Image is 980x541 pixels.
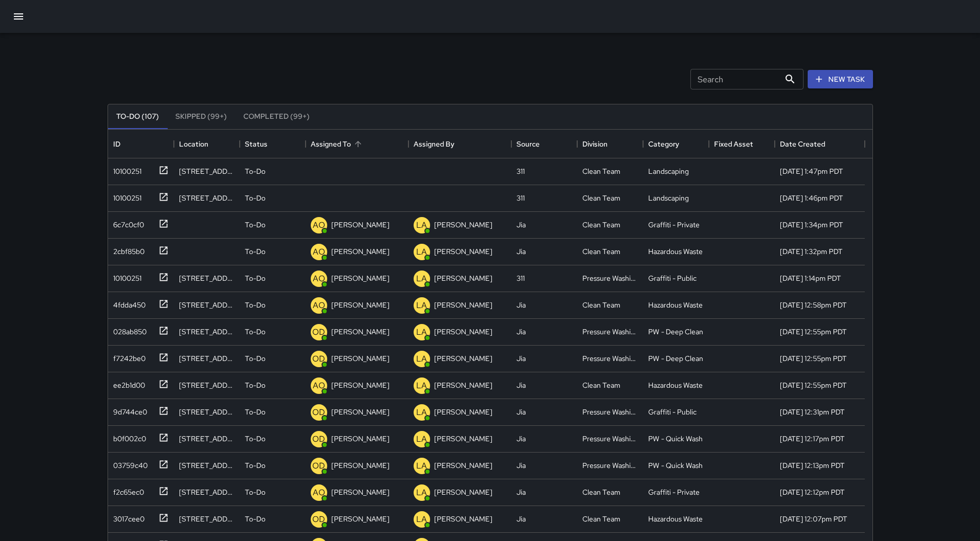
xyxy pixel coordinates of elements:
div: 1645 Market Street [179,434,235,444]
div: Location [174,130,240,158]
div: Jia [516,220,526,230]
div: Pressure Washing [582,434,638,444]
div: 8/28/2025, 12:55pm PDT [780,380,847,390]
div: 8/28/2025, 1:34pm PDT [780,220,843,230]
div: Jia [516,327,526,337]
div: 8/28/2025, 12:55pm PDT [780,327,847,337]
p: [PERSON_NAME] [434,514,492,524]
p: To-Do [245,514,265,524]
p: [PERSON_NAME] [331,300,389,310]
div: 4fdda450 [109,296,146,310]
div: Pressure Washing [582,327,638,337]
div: Pressure Washing [582,407,638,417]
div: 10100251 [109,162,141,176]
div: 8/28/2025, 12:31pm PDT [780,407,845,417]
div: Jia [516,460,526,471]
p: LA [416,353,427,365]
p: AO [313,299,325,312]
div: Hazardous Waste [648,246,703,257]
p: [PERSON_NAME] [434,487,492,497]
div: 530 Mcallister Street [179,273,235,283]
div: ID [108,130,174,158]
div: Assigned To [306,130,408,158]
p: [PERSON_NAME] [434,220,492,230]
div: Clean Team [582,193,620,203]
div: 2cbf85b0 [109,242,145,257]
div: Jia [516,434,526,444]
div: Clean Team [582,487,620,497]
div: Pressure Washing [582,353,638,364]
p: LA [416,246,427,258]
p: [PERSON_NAME] [331,514,389,524]
p: AO [313,246,325,258]
div: Pressure Washing [582,273,638,283]
div: PW - Quick Wash [648,434,703,444]
div: 147 Fulton Street [179,166,235,176]
div: Jia [516,353,526,364]
div: Assigned By [414,130,454,158]
div: Graffiti - Private [648,487,700,497]
p: To-Do [245,246,265,257]
div: Source [511,130,577,158]
p: [PERSON_NAME] [434,246,492,257]
div: Graffiti - Private [648,220,700,230]
div: Jia [516,380,526,390]
p: OD [312,460,325,472]
p: [PERSON_NAME] [331,460,389,471]
div: Division [582,130,608,158]
div: Clean Team [582,514,620,524]
p: To-Do [245,434,265,444]
div: 10100251 [109,269,141,283]
div: Hazardous Waste [648,514,703,524]
div: Graffiti - Public [648,407,697,417]
div: 246 Van Ness Avenue [179,380,235,390]
div: 3017cee0 [109,510,145,524]
div: Status [245,130,268,158]
div: Date Created [780,130,825,158]
div: 80 South Van Ness Avenue [179,460,235,471]
button: Sort [351,137,365,151]
p: LA [416,513,427,526]
div: Hazardous Waste [648,380,703,390]
div: 8/28/2025, 1:47pm PDT [780,166,843,176]
div: 10 South Van Ness Avenue [179,514,235,524]
div: PW - Quick Wash [648,460,703,471]
div: 8/28/2025, 1:46pm PDT [780,193,843,203]
p: To-Do [245,380,265,390]
div: 8/28/2025, 12:55pm PDT [780,353,847,364]
p: [PERSON_NAME] [331,273,389,283]
div: 10100251 [109,189,141,203]
div: b0f002c0 [109,429,146,444]
p: LA [416,219,427,231]
p: To-Do [245,273,265,283]
div: 8/28/2025, 1:14pm PDT [780,273,841,283]
div: 028ab850 [109,322,147,337]
div: Hazardous Waste [648,300,703,310]
button: Completed (99+) [235,104,318,129]
div: Assigned By [408,130,511,158]
p: LA [416,406,427,419]
p: [PERSON_NAME] [434,460,492,471]
div: 03759c40 [109,456,148,471]
div: 8/28/2025, 1:32pm PDT [780,246,843,257]
p: To-Do [245,353,265,364]
div: Date Created [775,130,865,158]
p: To-Do [245,193,265,203]
p: AO [313,380,325,392]
p: LA [416,380,427,392]
button: To-Do (107) [108,104,167,129]
p: LA [416,273,427,285]
div: 9d744ce0 [109,403,147,417]
p: [PERSON_NAME] [434,353,492,364]
div: 311 [516,273,525,283]
div: Fixed Asset [709,130,775,158]
div: Jia [516,407,526,417]
p: [PERSON_NAME] [331,487,389,497]
div: 8/28/2025, 12:12pm PDT [780,487,845,497]
div: Jia [516,300,526,310]
div: Jia [516,246,526,257]
div: 147 Fulton Street [179,193,235,203]
p: OD [312,513,325,526]
div: 8/28/2025, 12:17pm PDT [780,434,845,444]
div: 8/28/2025, 12:58pm PDT [780,300,847,310]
